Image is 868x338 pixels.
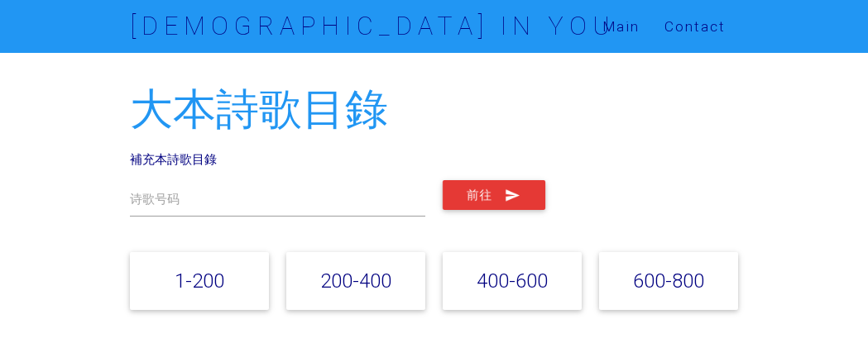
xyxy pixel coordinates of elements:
a: 600-800 [633,269,704,293]
a: 400-600 [477,269,548,293]
h2: 大本詩歌目錄 [130,86,737,133]
a: 1-200 [175,269,224,293]
a: 200-400 [320,269,391,293]
a: 補充本詩歌目錄 [130,151,217,167]
label: 诗歌号码 [130,190,180,208]
button: 前往 [443,180,545,210]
